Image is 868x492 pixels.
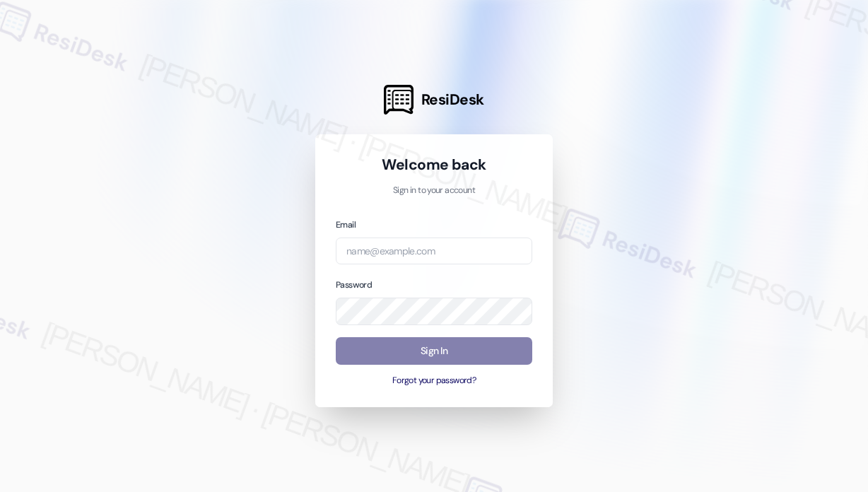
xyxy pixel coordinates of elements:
[336,219,356,230] label: Email
[336,155,532,175] h1: Welcome back
[336,279,372,291] label: Password
[384,85,414,115] img: ResiDesk Logo
[336,184,532,197] p: Sign in to your account
[336,238,532,265] input: name@example.com
[421,90,484,110] span: ResiDesk
[336,375,532,387] button: Forgot your password?
[336,337,532,365] button: Sign In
